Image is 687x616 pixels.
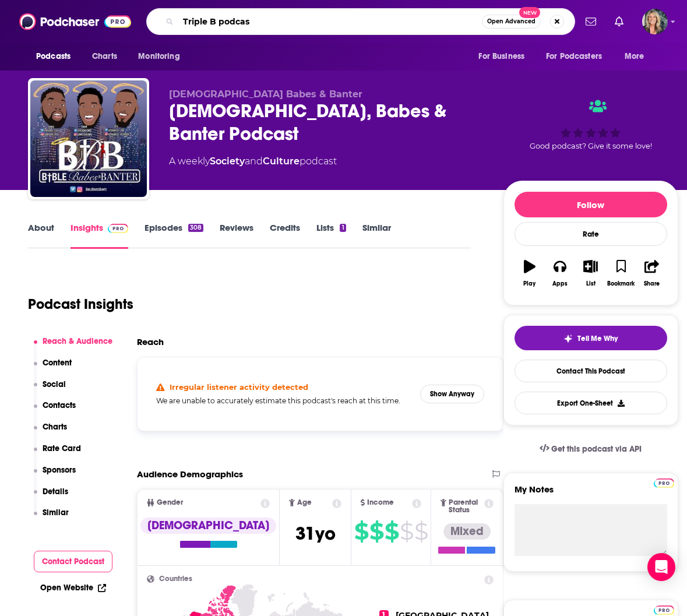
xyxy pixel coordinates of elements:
[642,9,668,34] span: Logged in as lisa.beech
[19,10,131,33] img: Podchaser - Follow, Share and Rate Podcasts
[84,45,124,68] a: Charts
[34,379,66,401] button: Social
[28,45,86,68] button: open menu
[43,487,68,497] p: Details
[36,48,71,65] span: Podcasts
[295,522,336,545] span: 31 yo
[34,508,69,529] button: Similar
[354,522,368,541] span: $
[43,400,76,410] p: Contacts
[34,400,76,422] button: Contacts
[28,222,54,249] a: About
[515,192,667,217] button: Follow
[156,396,411,405] h5: We are unable to accurately estimate this podcast's reach at this time.
[137,469,243,480] h2: Audience Demographics
[34,336,113,358] button: Reach & Audience
[654,477,674,488] a: Pro website
[552,280,568,287] div: Apps
[545,252,575,294] button: Apps
[220,222,253,249] a: Reviews
[340,224,346,232] div: 1
[71,222,128,249] a: InsightsPodchaser Pro
[30,80,147,197] img: Bible, Babes & Banter Podcast
[34,465,76,487] button: Sponsors
[138,48,179,65] span: Monitoring
[478,48,524,65] span: For Business
[210,156,245,167] a: Society
[159,575,192,583] span: Countries
[654,478,674,488] img: Podchaser Pro
[169,89,362,100] span: [DEMOGRAPHIC_DATA] Babes & Banter
[140,518,276,534] div: [DEMOGRAPHIC_DATA]
[642,9,668,34] button: Show profile menu
[470,45,539,68] button: open menu
[43,443,81,453] p: Rate Card
[515,392,667,414] button: Export One-Sheet
[654,604,674,615] a: Pro website
[487,19,535,24] span: Open Advanced
[519,7,540,18] span: New
[551,444,642,454] span: Get this podcast via API
[385,522,399,541] span: $
[530,142,652,150] span: Good podcast? Give it some love!
[145,222,203,249] a: Episodes308
[43,422,67,432] p: Charts
[581,12,601,31] a: Show notifications dropdown
[245,156,263,167] span: and
[515,484,667,504] label: My Notes
[420,385,484,403] button: Show Anyway
[40,583,106,593] a: Open Website
[34,487,69,508] button: Details
[546,48,602,65] span: For Podcasters
[586,280,596,287] div: List
[607,280,635,287] div: Bookmark
[188,224,203,232] div: 308
[137,336,164,347] h2: Reach
[644,280,660,287] div: Share
[170,382,308,392] h4: Irregular listener activity detected
[515,326,667,350] button: tell me why sparkleTell Me Why
[538,45,619,68] button: open menu
[625,48,644,65] span: More
[647,553,675,581] div: Open Intercom Messenger
[515,222,667,246] div: Rate
[449,499,482,514] span: Parental Status
[297,499,312,506] span: Age
[43,336,112,346] p: Reach & Audience
[577,334,618,343] span: Tell Me Why
[642,9,668,34] img: User Profile
[443,523,491,540] div: Mixed
[34,443,82,465] button: Rate Card
[28,295,133,313] h1: Podcast Insights
[316,222,346,249] a: Lists1
[178,12,482,31] input: Search podcasts, credits, & more...
[400,522,413,541] span: $
[362,222,391,249] a: Similar
[515,252,545,294] button: Play
[367,499,394,506] span: Income
[92,48,117,65] span: Charts
[616,45,659,68] button: open menu
[575,252,605,294] button: List
[636,252,667,294] button: Share
[563,334,573,343] img: tell me why sparkle
[34,358,72,379] button: Content
[34,551,113,572] button: Contact Podcast
[169,154,337,168] div: A weekly podcast
[263,156,300,167] a: Culture
[43,508,69,518] p: Similar
[414,522,428,541] span: $
[43,465,76,475] p: Sponsors
[43,379,66,389] p: Social
[369,522,383,541] span: $
[482,15,541,29] button: Open AdvancedNew
[606,252,636,294] button: Bookmark
[654,606,674,615] img: Podchaser Pro
[130,45,195,68] button: open menu
[503,89,678,161] div: Good podcast? Give it some love!
[146,8,575,35] div: Search podcasts, credits, & more...
[515,360,667,382] a: Contact This Podcast
[530,435,651,463] a: Get this podcast via API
